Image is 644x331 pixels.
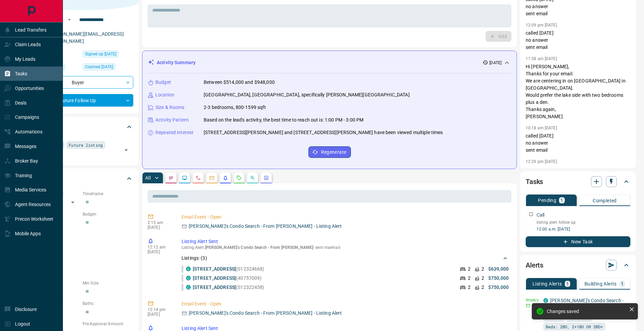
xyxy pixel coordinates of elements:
[526,23,557,27] p: 12:09 pm [DATE]
[29,239,133,245] p: Areas Searched:
[148,250,171,254] p: [DATE]
[593,198,617,203] p: Completed
[205,245,313,250] span: [PERSON_NAME]'s Condo Search - From [PERSON_NAME]
[182,245,509,250] p: Listing Alert : - sent via email
[537,226,630,232] p: 12:00 a.m. [DATE]
[148,56,511,69] div: Activity Summary[DATE]
[47,31,124,44] a: [PERSON_NAME][EMAIL_ADDRESS][DOMAIN_NAME]
[543,298,548,303] div: condos.ca
[157,59,196,66] p: Activity Summary
[236,175,242,181] svg: Requests
[621,281,624,286] p: 1
[223,175,228,181] svg: Listing Alerts
[83,321,133,327] p: Pre-Approval Amount:
[29,94,133,107] div: Future Follow Up
[189,310,342,317] p: [PERSON_NAME]'s Condo Search - From [PERSON_NAME] - Listing Alert
[83,63,133,73] div: Mon Dec 11 2023
[121,145,131,155] button: Open
[526,173,630,190] div: Tasks
[193,275,236,281] a: [STREET_ADDRESS]
[264,175,269,181] svg: Agent Actions
[488,284,509,291] p: $750,000
[155,116,189,124] p: Activity Pattern
[526,30,630,51] p: called [DATE] no answer sent email
[182,252,509,264] div: Listings: (3)
[538,198,556,203] p: Pending
[155,104,185,111] p: Size & Rooms
[532,281,562,286] p: Listing Alerts
[29,76,133,89] div: Buyer
[168,175,174,181] svg: Notes
[29,119,133,135] div: Tags
[468,284,471,291] p: 2
[204,79,275,86] p: Between $514,000 and $948,000
[85,51,116,57] span: Signed up [DATE]
[481,275,484,282] p: 2
[186,285,191,290] div: condos.ca
[85,63,113,70] span: Claimed [DATE]
[29,260,133,266] p: Motivation:
[209,175,215,181] svg: Emails
[83,211,133,217] p: Budget:
[29,245,133,256] p: Orillia
[193,284,236,290] a: [STREET_ADDRESS]
[481,265,484,273] p: 2
[481,284,484,291] p: 2
[193,284,265,291] p: (S12322458)
[69,142,103,148] span: Future listing
[148,307,171,312] p: 12:14 pm
[155,79,171,86] p: Budget
[83,50,133,60] div: Sat Jun 18 2022
[186,266,191,271] div: condos.ca
[83,191,133,197] p: Timeframe:
[193,266,236,272] a: [STREET_ADDRESS]
[526,132,630,154] p: called [DATE] no answer sent email
[193,275,261,282] p: (40757009)
[537,219,630,225] p: listing alert follow up
[148,245,171,250] p: 12:12 am
[182,255,207,262] p: Listings: ( 3 )
[468,265,471,273] p: 2
[204,91,410,98] p: [GEOGRAPHIC_DATA], [GEOGRAPHIC_DATA], specifically [PERSON_NAME][GEOGRAPHIC_DATA]
[526,297,539,303] p: Weekly
[204,116,363,124] p: Based on the lead's activity, the best time to reach out is: 1:00 PM - 3:00 PM
[148,225,171,230] p: [DATE]
[526,56,557,61] p: 11:58 am [DATE]
[550,298,624,310] a: [PERSON_NAME]'s Condo Search - From [PERSON_NAME]
[526,236,630,247] button: New Task
[186,276,191,280] div: condos.ca
[83,280,133,286] p: Min Size:
[65,16,73,24] button: Open
[182,300,509,308] p: Email Event - Open
[148,220,171,225] p: 2:15 am
[526,176,543,187] h2: Tasks
[204,129,443,136] p: [STREET_ADDRESS][PERSON_NAME] and [STREET_ADDRESS][PERSON_NAME] have been viewed multiple times
[547,309,626,314] div: Changes saved
[546,323,603,330] span: Beds: 2BD, 2+1BD OR 3BD+
[526,257,630,273] div: Alerts
[250,175,255,181] svg: Opportunities
[182,175,187,181] svg: Lead Browsing Activity
[204,104,266,111] p: 2-3 bedrooms, 800-1599 sqft
[308,146,351,158] button: Regenerate
[488,265,509,273] p: $639,000
[193,265,265,273] p: (S12324668)
[526,260,543,271] h2: Alerts
[182,238,509,245] p: Listing Alert Sent
[155,129,193,136] p: Repeated Interest
[468,275,471,282] p: 2
[189,223,342,230] p: [PERSON_NAME]'s Condo Search - From [PERSON_NAME] - Listing Alert
[526,159,557,164] p: 12:29 pm [DATE]
[560,198,563,203] p: 1
[584,281,617,286] p: Building Alerts
[145,176,151,180] p: All
[155,91,174,98] p: Location
[489,60,502,66] p: [DATE]
[526,126,557,130] p: 10:18 am [DATE]
[537,212,545,219] p: Call
[182,214,509,221] p: Email Event - Open
[83,300,133,307] p: Baths:
[148,312,171,317] p: [DATE]
[488,275,509,282] p: $750,000
[29,170,133,187] div: Criteria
